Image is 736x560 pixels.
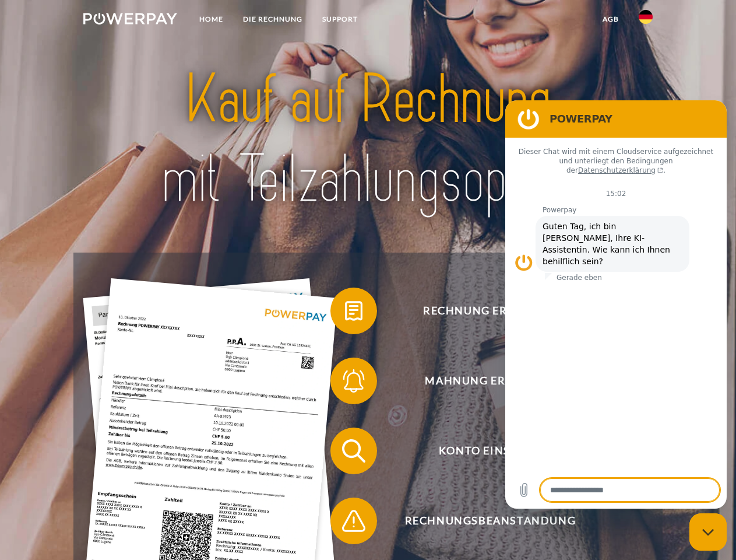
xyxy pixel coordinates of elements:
button: Rechnung erhalten? [330,288,633,334]
a: SUPPORT [312,9,368,30]
span: Konto einsehen [347,428,633,474]
iframe: Schaltfläche zum Öffnen des Messaging-Fensters; Konversation läuft [689,513,727,551]
img: qb_warning.svg [339,506,368,535]
span: Mahnung erhalten? [347,358,633,404]
a: Home [189,9,233,30]
a: agb [593,9,629,30]
img: de [639,10,653,24]
img: qb_bell.svg [339,366,368,395]
img: logo-powerpay-white.svg [83,13,177,24]
img: qb_search.svg [339,436,368,466]
button: Konto einsehen [330,428,633,474]
iframe: Messaging-Fenster [505,100,727,509]
button: Rechnungsbeanstandung [330,498,633,544]
span: Rechnungsbeanstandung [347,498,633,544]
img: title-powerpay_de.svg [111,56,625,223]
button: Mahnung erhalten? [330,358,633,404]
span: Rechnung erhalten? [347,288,633,334]
img: qb_bill.svg [339,296,368,325]
a: DIE RECHNUNG [233,9,312,30]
